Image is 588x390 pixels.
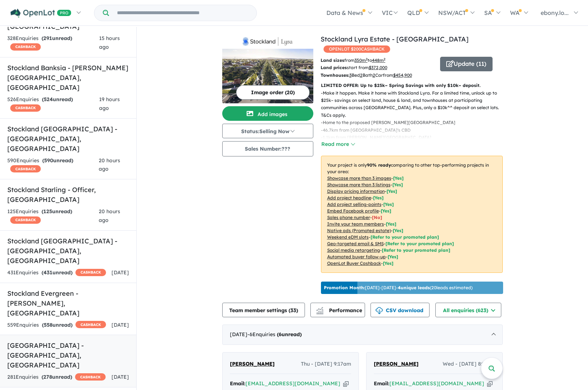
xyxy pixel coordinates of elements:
[42,96,73,103] strong: ( unread)
[99,208,120,223] span: 20 hours ago
[374,361,419,367] span: [PERSON_NAME]
[99,157,120,172] span: 20 hours ago
[324,285,365,290] b: Promotion Month:
[327,175,391,181] u: Showcase more than 3 images
[371,303,430,317] button: CSV download
[316,307,323,311] img: line-chart.svg
[384,57,385,61] sup: 2
[110,5,255,21] input: Try estate name, suburb, builder or developer
[321,82,503,89] p: LIMITED OFFER: Up to $25k~ Spring Savings with only $10k~ deposit.
[360,72,362,78] u: 2
[327,247,380,253] u: Social media retargeting
[487,380,493,387] button: Copy
[372,57,385,63] u: 448 m
[42,208,72,215] strong: ( unread)
[7,185,129,204] h5: Stockland Starling - Officer , [GEOGRAPHIC_DATA]
[349,72,352,78] u: 3
[541,9,569,16] span: ebony.lo...
[42,269,72,276] strong: ( unread)
[222,303,305,317] button: Team member settings (33)
[10,216,41,224] span: CASHBACK
[386,221,396,227] span: [ Yes ]
[44,96,53,103] span: 524
[367,162,391,168] b: 90 % ready
[10,165,41,172] span: CASHBACK
[42,157,73,164] strong: ( unread)
[343,380,349,387] button: Copy
[393,72,412,78] u: $ 454,900
[327,260,381,266] u: OpenLot Buyer Cashback
[42,374,72,380] strong: ( unread)
[366,57,368,61] sup: 2
[222,325,503,345] div: [DATE]
[7,288,129,318] h5: Stockland Evergreen - [PERSON_NAME] , [GEOGRAPHIC_DATA]
[327,254,386,259] u: Automated buyer follow-up
[354,57,368,63] u: 350 m
[321,57,435,64] p: from
[327,202,381,207] u: Add project selling-points
[7,373,106,382] div: 281 Enquir ies
[374,360,419,369] a: [PERSON_NAME]
[230,361,275,367] span: [PERSON_NAME]
[321,64,435,71] p: start from
[389,380,484,387] a: [EMAIL_ADDRESS][DOMAIN_NAME]
[277,331,302,338] strong: ( unread)
[11,9,71,18] img: Openlot PRO Logo White
[374,380,389,387] strong: Email:
[321,134,509,141] p: - 1.1km from [PERSON_NAME][GEOGRAPHIC_DATA]
[376,307,383,314] img: download icon
[236,85,310,100] button: Image order (20)
[10,104,41,112] span: CASHBACK
[316,309,324,314] img: bar-chart.svg
[327,188,385,194] u: Display pricing information
[42,35,72,41] strong: ( unread)
[75,373,106,381] span: CASHBACK
[321,140,355,148] button: Read more
[372,215,382,220] span: [ No ]
[387,188,397,194] span: [ Yes ]
[43,269,52,276] span: 431
[435,303,501,317] button: All enquiries (623)
[327,195,371,200] u: Add project headline
[44,157,53,164] span: 590
[368,57,385,63] span: to
[382,247,450,253] span: [Refer to your promoted plan]
[321,57,344,63] b: Land sizes
[393,228,403,233] span: [Yes]
[230,380,246,387] strong: Email:
[321,156,503,273] p: Your project is only comparing to other top-performing projects in your area: - - - - - - - - - -...
[222,34,313,103] a: Stockland Lyra Estate - Beveridge LogoStockland Lyra Estate - Beveridge
[373,72,375,78] u: 2
[7,95,99,113] div: 526 Enquir ies
[222,124,313,138] button: Status:Selling Now
[75,269,106,276] span: CASHBACK
[225,37,310,46] img: Stockland Lyra Estate - Beveridge Logo
[222,49,313,103] img: Stockland Lyra Estate - Beveridge
[321,89,509,119] p: - Make it happen. Make it home with Stockland Lyra. For a limited time, unlock up to $25k~ saving...
[222,141,313,156] button: Sales Number:???
[43,35,52,41] span: 291
[279,331,282,338] span: 6
[371,234,439,240] span: [Refer to your promoted plan]
[373,195,384,200] span: [ Yes ]
[7,63,129,92] h5: Stockland Banksia - [PERSON_NAME][GEOGRAPHIC_DATA] , [GEOGRAPHIC_DATA]
[321,72,349,78] b: Townhouses:
[44,322,52,328] span: 558
[327,234,369,240] u: Weekend eDM slots
[290,307,296,314] span: 33
[42,322,72,328] strong: ( unread)
[43,208,52,215] span: 125
[7,268,106,277] div: 431 Enquir ies
[317,307,362,314] span: Performance
[398,285,430,290] b: 4 unique leads
[393,175,404,181] span: [ Yes ]
[388,254,398,259] span: [Yes]
[321,119,509,126] p: - Home to the proposed [PERSON_NAME][GEOGRAPHIC_DATA]
[247,331,302,338] span: - 6 Enquir ies
[7,341,129,370] h5: [GEOGRAPHIC_DATA] - [GEOGRAPHIC_DATA] , [GEOGRAPHIC_DATA]
[7,207,99,225] div: 125 Enquir ies
[43,374,52,380] span: 278
[111,269,129,276] span: [DATE]
[111,322,129,328] span: [DATE]
[443,360,495,369] span: Wed - [DATE] 8:33pm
